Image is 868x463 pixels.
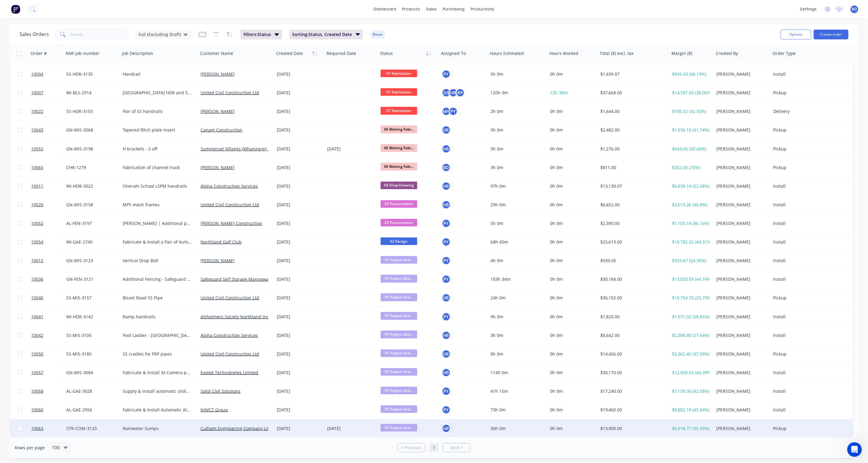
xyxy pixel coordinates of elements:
div: [DATE] [277,108,322,114]
a: [PERSON_NAME] Construction [201,220,262,226]
button: PY [442,237,451,247]
div: 29h 0m [490,202,542,208]
span: 10057 [31,370,43,376]
button: Sorting:Status, Created Date [289,30,363,39]
div: [DATE] [277,220,322,226]
div: Bisset Road SS Pipe [123,295,192,301]
span: 03 Procurement [381,219,417,226]
div: GN-MIS-3123 [66,258,115,264]
a: United Civil Construction Ltd [201,351,259,357]
a: United Civil Construction Ltd [201,202,259,208]
div: $705.52 (42.92%) [672,108,710,114]
div: $811.00 [600,165,664,171]
span: 01 Project Assi... [381,312,417,320]
div: $1,644.00 [600,108,664,114]
span: Full (Excluding Draft) [139,31,181,38]
div: HR [442,349,451,359]
div: Pool Ladder - [GEOGRAPHIC_DATA] [123,332,192,338]
div: [DATE] [277,258,322,264]
a: 10055 [31,140,66,158]
span: 10036 [31,276,43,282]
div: $8,642.00 [600,332,664,338]
div: Install [773,202,811,208]
div: [DATE] [277,183,322,189]
div: WI-HDR-3142 [66,314,115,320]
span: 10060 [31,407,43,413]
span: 02 Design [381,237,417,245]
span: Sorting: Status, Created Date [292,31,352,38]
span: 10026 [31,202,43,208]
div: SS cradles for FRP pipes [123,351,192,357]
span: Previous [404,445,422,451]
div: [GEOGRAPHIC_DATA] HDR and Supports [123,90,192,96]
div: [DATE] [277,127,322,133]
button: HR [442,331,451,340]
a: 10042 [31,326,66,345]
div: 183h 34m [490,276,542,282]
div: HR [442,293,451,302]
div: Vertical Drop Bolt [123,258,192,264]
span: 01 Project Assi... [381,331,417,338]
div: [PERSON_NAME] [716,220,766,226]
a: dashboard [371,5,400,14]
div: $325.67 (54.36%) [672,258,710,264]
div: Additional Fencing - Safeguard Storage [123,276,192,282]
div: WI-GAE-2740 [66,239,115,245]
button: HR [442,424,451,433]
button: Options [781,30,811,39]
div: [DATE] [277,71,322,77]
div: Pair of SS handrails [123,108,192,114]
div: $692.63 (48.13%) [672,71,710,77]
span: 0h 0m [550,351,563,357]
div: HR [442,144,451,154]
img: Factory [11,5,20,14]
button: PY [442,70,451,79]
a: 10007 [31,84,66,102]
span: 10040 [31,295,43,301]
span: 0h 0m [550,146,563,152]
a: 10057 [31,364,66,382]
a: Northland Golf Club [201,239,242,245]
div: PY [449,107,458,116]
a: 10036 [31,270,66,288]
div: [DATE] [277,314,322,320]
div: Customer Name [200,50,233,56]
button: PY [442,275,451,284]
div: [DATE] [277,239,322,245]
button: PY [442,405,451,414]
div: $2,482.00 [600,127,664,133]
div: [PERSON_NAME] [716,71,766,77]
button: PY [442,219,451,228]
div: $25,613.00 [600,239,664,245]
div: RP [456,88,465,97]
button: PY [442,387,451,396]
div: $1,103.18 (46.16%) [672,220,710,226]
div: Onerahi School LSPM handrails [123,183,192,189]
span: 10012 [31,258,43,264]
span: 10054 [31,239,43,245]
div: [PERSON_NAME] [716,108,766,114]
div: SS-MIS-3185 [66,351,115,357]
span: 06 Waiting Fabr... [381,163,417,170]
div: WI-HDR-3022 [66,183,115,189]
span: 10043 [31,127,43,133]
div: AL-FEN-3197 [66,220,115,226]
span: 12h 30m [550,90,568,96]
div: GN-MIS-3198 [66,146,115,152]
button: BD [442,163,451,172]
div: H brackets - 5 off [123,146,192,152]
div: $10,754.70 (29.79%) [672,295,710,301]
div: $14,456.00 [600,351,664,357]
span: Filters: Status [244,31,271,38]
div: $2,390.00 [600,220,664,226]
div: [PERSON_NAME] [716,258,766,264]
div: Fabricate & Install a Pair of Automatic Solar Powered Swing Gates [123,239,192,245]
div: Pickup [773,90,811,96]
input: Search... [71,28,130,41]
div: HR [442,125,451,135]
div: Pickup [773,146,811,152]
div: Pickup [773,295,811,301]
div: SS-HDR-3135 [66,71,115,77]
